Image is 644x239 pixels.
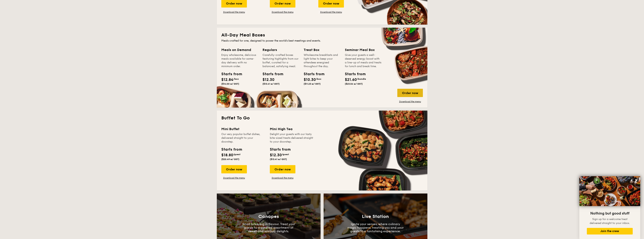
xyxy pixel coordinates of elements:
[262,47,299,52] div: Regulars
[221,147,242,152] div: Starts from
[304,77,316,82] span: $10.30
[221,83,239,85] span: ($14.00 w/ GST)
[221,158,239,161] span: ($20.49 w/ GST)
[590,211,629,216] span: Nothing but good stuff
[362,214,389,219] h3: Live Station
[221,126,265,132] div: Mini Buffet
[345,77,357,82] span: $21.60
[221,11,247,14] a: Download the menu
[579,176,640,206] img: DSC07876-Edit02-Large.jpeg
[262,71,279,77] div: Starts from
[221,165,247,173] div: Order now
[221,39,423,43] div: Meals crafted for one, designed to power the world's best meetings and events.
[345,53,382,68] div: Give your guests a well-deserved energy boost with a line-up of meals and treats for lunch and br...
[258,214,279,219] h3: Canapes
[221,115,423,121] h2: Buffet To Go
[221,176,247,179] a: Download the menu
[282,153,289,156] span: /guest
[316,78,321,80] span: /box
[633,177,639,183] button: Close
[304,53,340,68] div: Wholesome breakfasts and light bites to keep your attendees energised throughout the day.
[221,77,233,82] span: $12.84
[270,158,287,161] span: ($13.41 w/ GST)
[262,77,275,82] span: $12.30
[347,222,404,233] p: Ignite your senses, where culinary magic happens, treating you and your guests to a tantalising e...
[221,153,233,157] span: $18.80
[221,71,238,77] div: Starts from
[345,83,363,85] span: ($23.54 w/ GST)
[304,71,321,77] div: Starts from
[240,222,297,233] p: Small bites, big in flavour. Treat your guests to a curated assortment of sweet and savoury delig...
[270,165,295,173] div: Order now
[221,132,265,144] div: Our very popular buffet dishes, delivered straight to your doorstep.
[397,100,423,103] a: Download the menu
[270,147,290,152] div: Starts from
[345,47,382,52] div: Seminar Meal Box
[590,218,630,225] span: Sign up for a welcome treat delivered straight to your inbox.
[221,53,258,68] div: Enjoy wholesome, delicious meals available for same-day delivery with no minimum order.
[270,153,282,157] span: $12.30
[270,11,295,14] a: Download the menu
[304,83,321,85] span: ($11.23 w/ GST)
[318,11,344,14] a: Download the menu
[587,228,633,234] button: Join the crew
[233,153,240,156] span: /guest
[357,78,366,80] span: /bundle
[221,47,258,52] div: Meals on Demand
[270,126,314,132] div: Mini High Tea
[304,47,340,52] div: Treat Box
[397,89,423,97] div: Order now
[262,53,299,68] div: Carefully-crafted boxes featuring highlights from our buffet, curated for a balanced, satisfying ...
[270,176,295,179] a: Download the menu
[262,83,280,85] span: ($13.41 w/ GST)
[270,132,314,144] div: Delight your guests with our tasty bite-sized treats delivered straight to your doorstep.
[233,78,239,80] span: /box
[345,71,362,77] div: Starts from
[221,32,423,38] h2: All-Day Meal Boxes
